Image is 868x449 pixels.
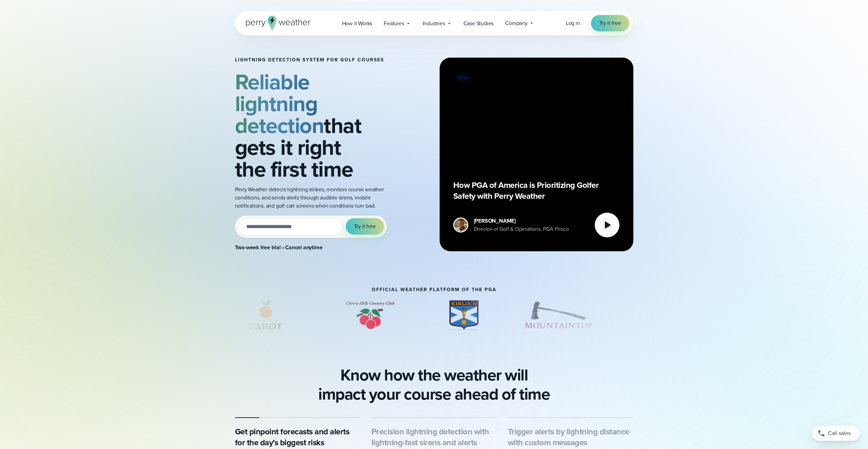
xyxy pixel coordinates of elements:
[235,365,633,404] h2: Know how the weather will impact your course ahead of time
[342,19,372,28] span: How it Works
[354,222,376,230] span: Try it free
[346,218,384,235] button: Try it free
[519,298,598,332] img: Mountaintop.svg
[371,426,497,448] h3: Precision lightning detection with lightning-fast sirens and alerts
[442,298,486,332] img: Kinloch.svg
[474,217,569,225] div: [PERSON_NAME]
[330,298,409,332] div: 2 of 13
[519,298,598,332] div: 4 of 13
[812,426,860,441] a: Call sales
[599,19,621,27] span: Try it free
[384,19,404,28] span: Features
[464,19,494,28] span: Case Studies
[453,71,474,84] img: PGA.svg
[566,19,580,27] a: Log in
[458,16,500,30] a: Case Studies
[423,19,445,28] span: Industries
[631,298,681,332] img: PGA-Frisco.svg
[453,180,620,201] p: How PGA of America is Prioritizing Golfer Safety with Perry Weather
[235,426,361,448] h3: Get pinpoint forecasts and alerts for the day’s biggest risks
[591,15,629,31] a: Try it free
[372,287,497,293] h3: Official Weather Platform of the PGA
[474,225,569,233] div: Director of Golf & Operations, PGA Frisco
[235,298,297,332] img: Cabot-Citrus-Farms.svg
[235,298,297,332] div: 1 of 13
[442,298,486,332] div: 3 of 13
[505,19,528,27] span: Company
[508,426,633,448] h3: Trigger alerts by lightning distance with custom messages
[235,185,395,210] p: Perry Weather detects lightning strikes, monitors course weather conditions, and sends alerts thr...
[235,71,395,180] h2: that gets it right the first time
[235,57,395,63] h1: Lightning detection system for golf courses
[235,66,324,141] strong: Reliable lightning detection
[235,298,633,335] div: slideshow
[631,298,681,332] div: 5 of 13
[235,243,323,251] strong: Two-week free trial • Cancel anytime
[828,429,851,437] span: Call sales
[454,219,467,231] img: Paul Earnest, Director of Golf & Operations, PGA Frisco Headshot
[336,16,378,30] a: How it Works
[330,298,409,332] img: Cherry-Hills-Country-Club.svg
